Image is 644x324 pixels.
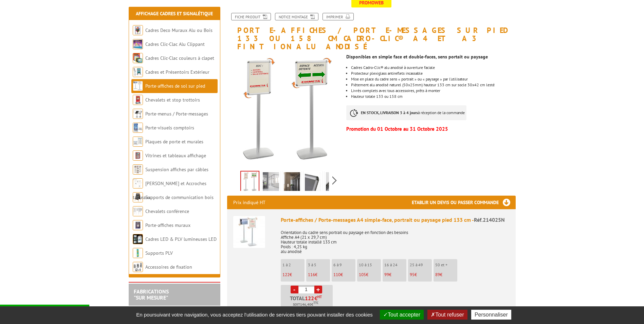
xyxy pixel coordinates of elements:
[308,263,330,267] p: 3 à 5
[136,11,213,17] a: Affichage Cadres et Signalétique
[133,312,376,318] span: En poursuivant votre navigation, vous acceptez l'utilisation de services tiers pouvant installer ...
[410,272,432,277] p: €
[133,180,206,200] a: [PERSON_NAME] et Accroches tableaux
[133,67,143,77] img: Cadres et Présentoirs Extérieur
[133,81,143,91] img: Porte-affiches de sol sur pied
[145,55,214,61] a: Cadres Clic-Clac couleurs à clapet
[133,123,143,133] img: Porte-visuels comptoirs
[384,272,389,277] span: 99
[474,216,505,223] span: Réf.214025N
[133,220,143,230] img: Porte-affiches muraux
[282,272,305,277] p: €
[133,39,143,49] img: Cadres Clic-Clac Alu Clippant
[133,178,143,188] img: Cimaises et Accroches tableaux
[145,41,205,47] a: Cadres Clic-Clac Alu Clippant
[145,97,200,103] a: Chevalets et stop trottoirs
[291,286,298,293] a: -
[331,175,338,186] span: Next
[314,286,322,293] a: +
[145,236,217,242] a: Cadres LED & PLV lumineuses LED
[326,172,342,193] img: 214025n_ouvert.jpg
[233,216,265,248] img: Porte-affiches / Porte-messages A4 simple-face, portrait ou paysage pied 133 cm
[351,66,515,70] li: Cadres Cadro-Clic® alu anodisé à ouverture faciale
[308,272,315,277] span: 116
[145,194,214,200] a: Supports de communication bois
[435,272,440,277] span: 89
[351,77,515,81] li: Mise en place du cadre sens « portrait » ou « paysage » par l’utilisateur
[471,310,511,320] button: Personnaliser (fenêtre modale)
[145,208,189,214] a: Chevalets conférence
[241,172,259,193] img: porte_affiches_214000_fleche.jpg
[133,206,143,216] img: Chevalets conférence
[435,272,457,277] p: €
[380,310,424,320] button: Tout accepter
[305,295,314,301] span: 122
[410,263,432,267] p: 25 à 49
[435,263,457,267] p: 50 et +
[412,196,516,209] h3: Etablir un devis ou passer commande
[145,264,192,270] a: Accessoires de fixation
[323,13,354,20] a: Imprimer
[351,83,515,87] li: Piètement alu anodisé naturel (50x25mm) hauteur 133 cm sur socle 30x42 cm lesté
[231,13,271,20] a: Fiche produit
[145,69,209,75] a: Cadres et Présentoirs Extérieur
[317,294,322,299] sup: HT
[275,13,318,20] a: Notice Montage
[359,263,381,267] p: 10 à 15
[282,295,333,307] p: Total
[145,250,173,256] a: Supports PLV
[351,71,515,75] li: Protecteur plexiglass antireflets incassable
[410,272,415,277] span: 95
[308,272,330,277] p: €
[233,196,265,209] p: Prix indiqué HT
[361,110,418,115] strong: EN STOCK, LIVRAISON 3 à 4 jours
[133,109,143,119] img: Porte-menus / Porte-messages
[133,53,143,63] img: Cadres Clic-Clac couleurs à clapet
[293,302,318,307] span: Soit €
[145,152,206,159] a: Vitrines et tableaux affichage
[227,54,342,168] img: porte_affiches_214000_fleche.jpg
[145,166,208,173] a: Suspension affiches par câbles
[145,222,190,228] a: Porte-affiches muraux
[384,272,406,277] p: €
[333,272,355,277] p: €
[384,263,406,267] p: 16 à 24
[346,127,515,131] p: Promotion du 01 Octobre au 31 Octobre 2025
[133,25,143,35] img: Cadres Deco Muraux Alu ou Bois
[284,172,300,193] img: porte_affiches_sur_pied_214025_2bis.jpg
[281,226,510,254] p: Orientation du cadre sens portrait ou paysage en fonction des besoins Affiche A4 (21 x 29,7 cm) H...
[346,105,466,120] p: à réception de la commande
[145,139,203,145] a: Plaques de porte et murales
[133,95,143,105] img: Chevalets et stop trottoirs
[314,295,317,301] span: €
[133,150,143,161] img: Vitrines et tableaux affichage
[300,302,311,307] span: 146,40
[313,301,318,305] sup: TTC
[351,89,515,93] li: Livrés complets avec tous accessoires, prêts à monter
[359,272,381,277] p: €
[133,164,143,175] img: Suspension affiches par câbles
[351,94,515,98] li: Hauteur totale 133 ou 158 cm
[281,216,510,224] div: Porte-affiches / Porte-messages A4 simple-face, portrait ou paysage pied 133 cm -
[282,263,305,267] p: 1 à 2
[346,55,515,59] div: Disponibles en simple face et double-faces, sens portait ou paysage
[133,234,143,244] img: Cadres LED & PLV lumineuses LED
[145,27,213,33] a: Cadres Deco Muraux Alu ou Bois
[133,137,143,147] img: Plaques de porte et murales
[145,111,208,117] a: Porte-menus / Porte-messages
[359,272,366,277] span: 105
[282,272,290,277] span: 122
[133,248,143,258] img: Supports PLV
[133,262,143,272] img: Accessoires de fixation
[427,310,467,320] button: Tout refuser
[263,172,279,193] img: porte_affiches_sur_pied_214025.jpg
[145,125,194,131] a: Porte-visuels comptoirs
[333,272,341,277] span: 110
[145,83,205,89] a: Porte-affiches de sol sur pied
[333,263,355,267] p: 6 à 9
[134,288,169,301] a: FABRICATIONS"Sur Mesure"
[305,172,321,193] img: porte-affiches-sol-blackline-cadres-inclines-sur-pied-droit_2140002_1.jpg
